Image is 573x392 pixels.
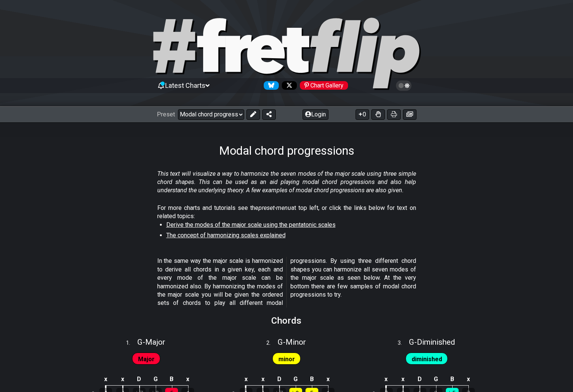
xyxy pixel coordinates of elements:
button: Share Preset [262,109,276,120]
em: preset-menu [258,204,291,211]
p: In the same way the major scale is harmonized to derive all chords in a given key, each and every... [157,257,416,307]
h2: Chords [271,317,302,325]
span: Latest Charts [165,81,205,89]
span: Preset [157,111,175,118]
button: Login [302,109,328,120]
td: x [378,373,395,386]
span: G - Diminished [409,338,455,347]
td: x [180,373,196,386]
td: x [114,373,131,386]
span: First enable full edit mode to edit [138,354,155,365]
td: x [254,373,271,386]
span: 2 . [266,339,278,347]
td: x [320,373,336,386]
button: 0 [356,109,369,120]
td: D [131,373,147,386]
a: Follow #fretflip at Bluesky [261,81,279,90]
button: Edit Preset [246,109,260,120]
td: G [147,373,164,386]
button: Print [387,109,401,120]
p: For more charts and tutorials see the at top left, or click the links below for text on related t... [157,204,416,221]
td: D [412,373,428,386]
span: First enable full edit mode to edit [278,354,295,365]
a: Follow #fretflip at X [279,81,297,90]
td: B [304,373,320,386]
a: #fretflip at Pinterest [297,81,348,90]
h1: Modal chord progressions [219,143,354,158]
span: 1 . [126,339,137,347]
button: Create image [403,109,416,120]
span: The concept of harmonizing scales explained [166,232,286,239]
em: This text will visualize a way to harmonize the seven modes of the major scale using three simple... [157,170,416,194]
span: G - Major [137,338,165,347]
span: First enable full edit mode to edit [412,354,442,365]
td: B [444,373,460,386]
select: Preset [178,109,244,120]
td: x [395,373,412,386]
div: Chart Gallery [300,81,348,90]
td: G [428,373,444,386]
td: x [237,373,255,386]
td: D [271,373,288,386]
span: G - Minor [278,338,306,347]
td: x [97,373,114,386]
span: Derive the modes of the major scale using the pentatonic scales [166,221,336,228]
span: Toggle light / dark theme [400,82,408,89]
td: B [164,373,180,386]
button: Toggle Dexterity for all fretkits [371,109,385,120]
span: 3 . [398,339,409,347]
td: x [460,373,476,386]
td: G [287,373,304,386]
